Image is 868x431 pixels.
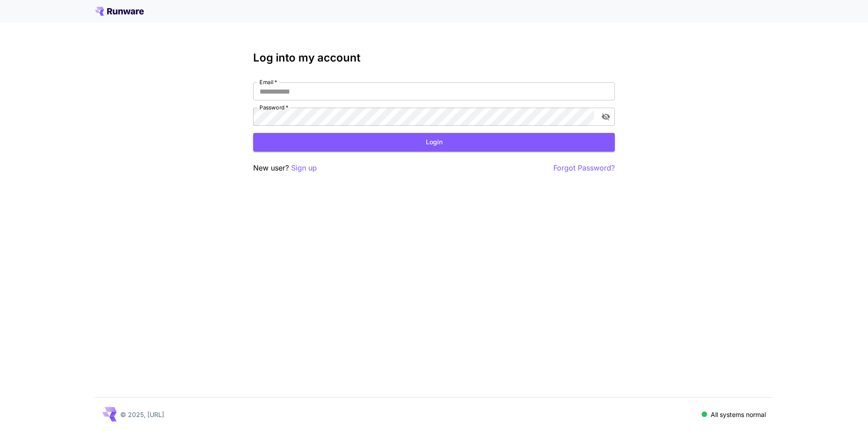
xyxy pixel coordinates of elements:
p: New user? [253,162,317,174]
p: All systems normal [711,410,766,419]
label: Password [259,104,288,111]
p: © 2025, [URL] [120,410,164,419]
button: Forgot Password? [553,162,615,174]
h3: Log into my account [253,52,615,64]
button: toggle password visibility [598,109,614,125]
label: Email [259,78,277,86]
button: Login [253,133,615,152]
button: Sign up [291,162,317,174]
